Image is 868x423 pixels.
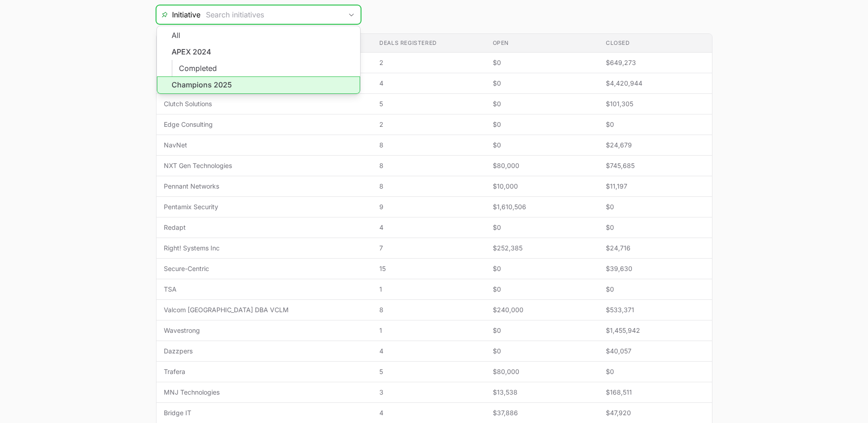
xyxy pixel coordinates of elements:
th: Open [485,34,598,53]
span: $0 [493,264,591,273]
span: $0 [493,285,591,294]
span: 5 [379,99,478,108]
span: $37,886 [493,408,591,418]
span: $0 [493,99,591,108]
span: $0 [606,367,704,376]
input: Search initiatives [200,5,342,24]
span: Bridge IT [164,408,365,418]
span: 4 [379,79,478,88]
span: 8 [379,305,478,315]
span: 4 [379,223,478,232]
span: $0 [493,347,591,356]
span: Pentamix Security [164,202,365,211]
span: Redapt [164,223,365,232]
span: $0 [493,79,591,88]
span: $745,685 [606,161,704,170]
span: Right! Systems Inc [164,244,365,253]
span: 4 [379,347,478,356]
span: $168,511 [606,388,704,397]
span: $252,385 [493,244,591,253]
span: $0 [606,202,704,211]
span: $24,716 [606,244,704,253]
span: Pennant Networks [164,182,365,191]
th: Deals registered [372,34,485,53]
span: Clutch Solutions [164,99,365,108]
span: MNJ Technologies [164,388,365,397]
span: 7 [379,244,478,253]
span: NXT Gen Technologies [164,161,365,170]
span: 9 [379,202,478,211]
span: $24,679 [606,141,704,150]
span: $0 [493,326,591,335]
span: $40,057 [606,347,704,356]
span: $0 [493,58,591,67]
span: $0 [606,223,704,232]
span: Valcom [GEOGRAPHIC_DATA] DBA VCLM [164,305,365,315]
span: 15 [379,264,478,273]
span: $533,371 [606,305,704,315]
span: $11,197 [606,182,704,191]
span: $240,000 [493,305,591,315]
span: 8 [379,161,478,170]
span: $80,000 [493,367,591,376]
span: $1,455,942 [606,326,704,335]
span: $101,305 [606,99,704,108]
span: $649,273 [606,58,704,67]
span: 1 [379,326,478,335]
span: $13,538 [493,388,591,397]
span: Initiative [156,9,200,20]
span: 8 [379,182,478,191]
span: 8 [379,141,478,150]
span: $47,920 [606,408,704,418]
span: 1 [379,285,478,294]
span: $0 [493,223,591,232]
span: $0 [606,285,704,294]
span: TSA [164,285,365,294]
div: Close [342,5,361,24]
span: 4 [379,408,478,418]
span: NavNet [164,141,365,150]
span: $4,420,944 [606,79,704,88]
span: Secure-Centric [164,264,365,273]
th: Closed [598,34,712,53]
span: $80,000 [493,161,591,170]
span: 3 [379,388,478,397]
span: Dazzpers [164,347,365,356]
span: Wavestrong [164,326,365,335]
span: $39,630 [606,264,704,273]
span: $0 [493,120,591,129]
span: $0 [606,120,704,129]
span: Trafera [164,367,365,376]
span: $1,610,506 [493,202,591,211]
span: 5 [379,367,478,376]
span: Edge Consulting [164,120,365,129]
span: $10,000 [493,182,591,191]
span: $0 [493,141,591,150]
span: 2 [379,58,478,67]
span: 2 [379,120,478,129]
